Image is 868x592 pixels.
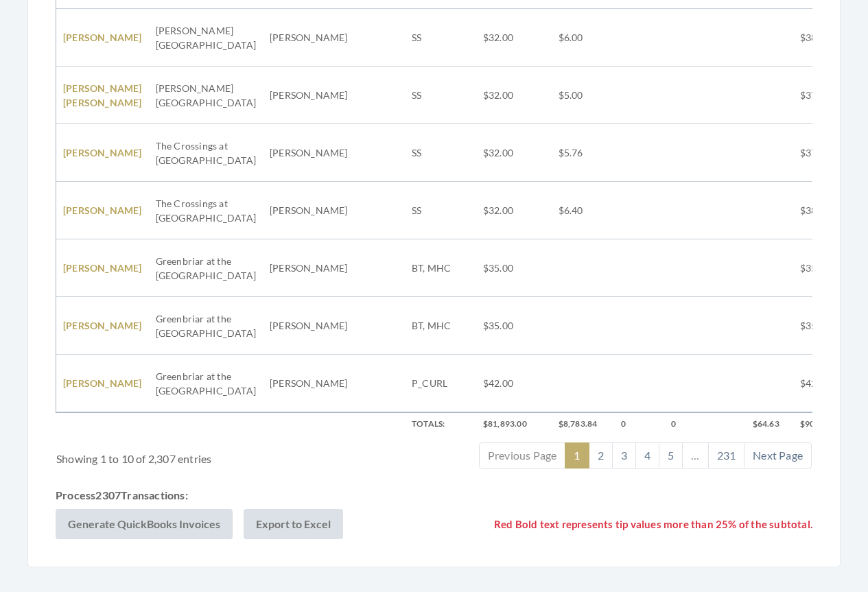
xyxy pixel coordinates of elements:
[63,204,142,216] a: [PERSON_NAME]
[552,67,614,124] td: $5.00
[263,182,355,239] td: [PERSON_NAME]
[149,9,263,67] td: [PERSON_NAME][GEOGRAPHIC_DATA]
[552,124,614,182] td: $5.76
[405,67,476,124] td: SS
[793,124,858,182] td: $37.76
[476,182,552,239] td: $32.00
[793,182,858,239] td: $38.40
[552,182,614,239] td: $6.40
[149,67,263,124] td: [PERSON_NAME][GEOGRAPHIC_DATA]
[263,124,355,182] td: [PERSON_NAME]
[476,9,552,67] td: $32.00
[744,442,812,469] a: Next Page
[793,297,858,355] td: $35.00
[793,9,858,67] td: $38.00
[552,9,614,67] td: $6.00
[56,487,188,504] span: Process Transactions:
[149,355,263,412] td: Greenbriar at the [GEOGRAPHIC_DATA]
[589,442,613,469] a: 2
[793,355,858,412] td: $42.00
[476,67,552,124] td: $32.00
[412,418,445,429] strong: Totals:
[476,297,552,355] td: $35.00
[405,124,476,182] td: SS
[56,441,371,467] div: Showing 1 to 10 of 2,307 entries
[63,32,142,43] a: [PERSON_NAME]
[63,320,142,331] a: [PERSON_NAME]
[263,355,355,412] td: [PERSON_NAME]
[63,262,142,274] a: [PERSON_NAME]
[565,442,589,469] a: 1
[793,67,858,124] td: $37.00
[149,297,263,355] td: Greenbriar at the [GEOGRAPHIC_DATA]
[149,239,263,297] td: Greenbriar at the [GEOGRAPHIC_DATA]
[708,442,745,469] a: 231
[793,412,858,436] th: $90,741.47
[405,9,476,67] td: SS
[476,355,552,412] td: $42.00
[635,442,659,469] a: 4
[405,239,476,297] td: BT, MHC
[405,182,476,239] td: SS
[659,442,683,469] a: 5
[263,9,355,67] td: [PERSON_NAME]
[244,509,343,539] button: Export to Excel
[476,124,552,182] td: $32.00
[63,377,142,389] a: [PERSON_NAME]
[95,488,121,501] span: 2307
[614,412,664,436] th: 0
[552,412,614,436] th: $8,783.84
[263,297,355,355] td: [PERSON_NAME]
[149,182,263,239] td: The Crossings at [GEOGRAPHIC_DATA]
[263,67,355,124] td: [PERSON_NAME]
[476,239,552,297] td: $35.00
[746,412,793,436] th: $64.63
[263,239,355,297] td: [PERSON_NAME]
[63,147,142,158] a: [PERSON_NAME]
[56,509,233,539] button: Generate QuickBooks Invoices
[405,297,476,355] td: BT, MHC
[664,412,745,436] th: 0
[476,412,552,436] th: $81,893.00
[149,124,263,182] td: The Crossings at [GEOGRAPHIC_DATA]
[612,442,636,469] a: 3
[793,239,858,297] td: $35.00
[494,517,812,532] span: Red Bold text represents tip values more than 25% of the subtotal.
[405,355,476,412] td: P_CURL
[63,82,142,108] a: [PERSON_NAME] [PERSON_NAME]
